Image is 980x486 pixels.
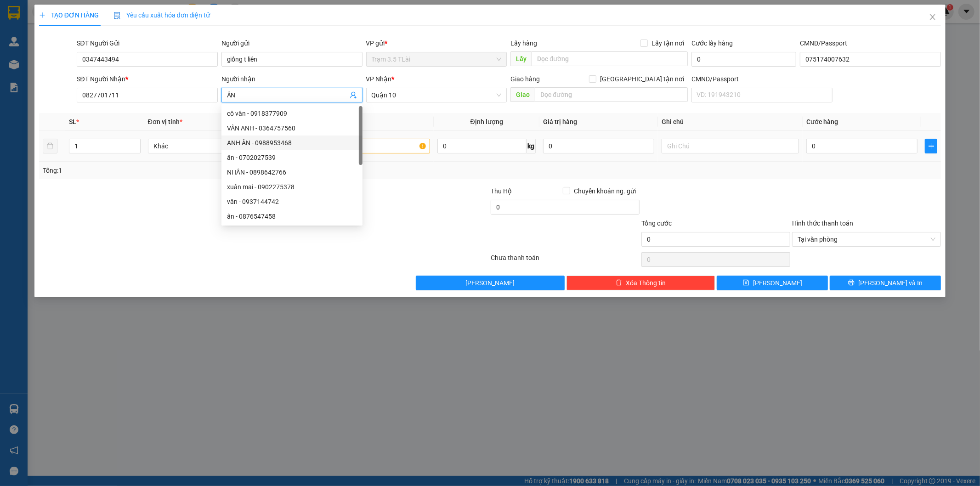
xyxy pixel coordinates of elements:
span: Chuyển khoản ng. gửi [570,186,640,196]
span: [PERSON_NAME] [465,278,515,288]
div: cô vân - 0918377909 [227,108,357,119]
span: close [929,13,936,21]
div: hiền [80,30,138,41]
span: Yêu cầu xuất hóa đơn điện tử [113,11,210,19]
span: Trạm 3.5 TLài [372,52,502,66]
div: Người gửi [221,38,363,48]
div: ân - 0702027539 [221,150,363,165]
span: SL [69,118,76,125]
span: Quận 10 [372,88,502,102]
div: VÂN ANH - 0364757560 [221,121,363,136]
div: xuân mai - 0902275378 [227,182,357,192]
span: Cước hàng [806,118,838,125]
div: Trạm 3.5 TLài [8,8,74,30]
div: CMND/Passport [691,74,833,84]
th: Ghi chú [658,113,803,131]
span: Xóa Thông tin [626,278,666,288]
div: ân - 0876547458 [227,211,357,221]
div: NHÂN - 0898642766 [227,167,357,177]
div: 075163004914 [8,54,74,65]
span: Đơn vị tính [148,118,182,125]
span: Định lượng [470,118,503,125]
span: Tổng cước [641,220,672,227]
span: Giao [510,87,535,102]
img: icon [113,12,121,19]
span: TẠO ĐƠN HÀNG [39,11,99,19]
span: printer [848,279,855,287]
button: Close [920,5,946,30]
div: Tổng: 1 [43,165,378,175]
div: NHÂN - 0898642766 [221,165,363,180]
div: vân - 0937144742 [227,197,357,207]
div: VÂN ANH - 0364757560 [227,123,357,133]
div: ân - 0702027539 [227,153,357,163]
input: Dọc đường [535,87,688,102]
div: vân - 0937144742 [221,194,363,209]
div: ân - 0876547458 [221,209,363,224]
span: Lấy hàng [510,40,537,47]
input: Dọc đường [532,51,688,66]
input: 0 [543,139,654,153]
div: xuân mai - 0902275378 [221,180,363,194]
span: kg [527,139,536,153]
button: deleteXóa Thông tin [566,276,715,290]
div: cô vân - 0918377909 [221,106,363,121]
button: plus [925,139,937,153]
div: Chưa thanh toán [490,253,641,269]
span: VP Nhận [366,75,392,83]
span: delete [616,279,622,287]
div: SĐT Người Gửi [77,38,218,48]
span: user-add [350,91,357,99]
span: Nhận: [80,9,102,18]
span: Giá trị hàng [543,118,577,125]
span: plus [925,142,937,150]
span: Khác [153,139,280,153]
span: [GEOGRAPHIC_DATA] tận nơi [596,74,688,84]
button: [PERSON_NAME] [416,276,565,290]
span: Lấy [510,51,532,66]
span: [PERSON_NAME] [753,278,802,288]
div: SĐT Người Nhận [77,74,218,84]
span: plus [39,12,45,18]
input: Cước lấy hàng [691,52,796,67]
span: Tại văn phòng [798,232,935,246]
span: Lấy tận nơi [648,38,688,48]
div: Người nhận [221,74,363,84]
div: CMND/Passport [800,38,941,48]
span: save [743,279,749,287]
div: hà [8,30,74,41]
label: Hình thức thanh toán [792,220,853,227]
input: Ghi Chú [662,139,799,153]
div: Quận 10 [80,8,138,30]
button: delete [43,139,57,153]
label: Cước lấy hàng [691,40,733,47]
button: save[PERSON_NAME] [717,276,828,290]
div: ANH ÂN - 0988953468 [221,136,363,150]
div: VP gửi [366,38,507,48]
span: [PERSON_NAME] và In [858,278,923,288]
span: Giao hàng [510,75,540,83]
span: Thu Hộ [491,187,512,195]
span: Gửi: [8,9,22,18]
button: printer[PERSON_NAME] và In [830,276,941,290]
div: ANH ÂN - 0988953468 [227,138,357,148]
